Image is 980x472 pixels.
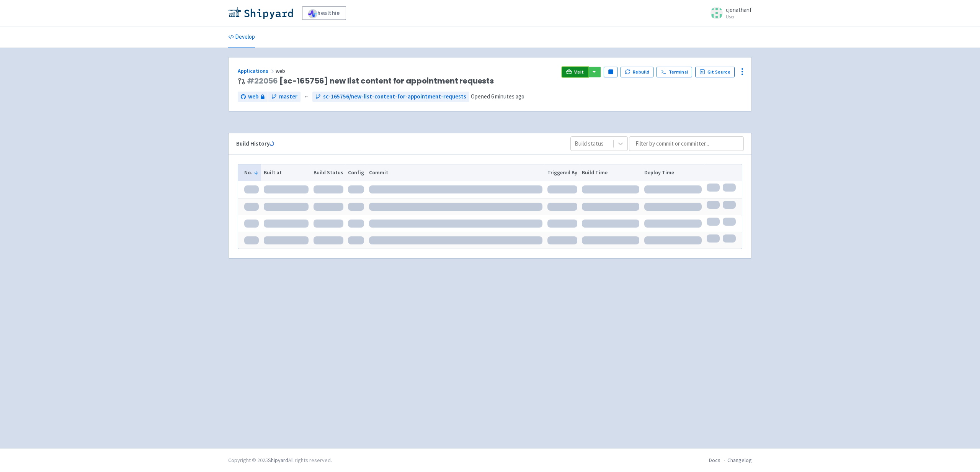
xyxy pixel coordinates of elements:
a: Docs [709,457,720,464]
span: sc-165756/new-list-content-for-appointment-requests [323,92,466,101]
a: Develop [228,26,255,48]
div: Copyright © 2025 All rights reserved. [228,456,332,464]
th: Triggered By [545,164,580,181]
a: master [268,92,301,102]
input: Filter by commit or committer... [629,136,744,151]
span: web [248,92,258,101]
button: Pause [604,67,617,77]
span: master [279,92,297,101]
th: Build Time [580,164,642,181]
button: Rebuild [621,67,653,77]
a: Visit [562,67,588,77]
a: healthie [302,6,346,20]
button: No. [244,169,259,177]
span: ← [304,92,309,101]
a: Terminal [657,67,692,77]
a: #22056 [247,75,278,86]
a: Applications [238,67,276,74]
a: Git Source [695,67,735,77]
span: [sc-165756] new list content for appointment requests [247,77,494,85]
small: User [726,14,752,19]
span: web [276,67,286,74]
th: Build Status [311,164,346,181]
span: Opened [471,93,524,100]
a: Shipyard [268,457,288,464]
th: Config [346,164,367,181]
img: Shipyard logo [228,7,293,19]
span: cjonathanf [726,6,752,13]
th: Deploy Time [642,164,704,181]
a: cjonathanf User [706,7,752,19]
time: 6 minutes ago [491,93,524,100]
span: Visit [574,69,584,75]
a: web [238,92,268,102]
th: Commit [367,164,545,181]
th: Built at [261,164,311,181]
a: Changelog [727,457,752,464]
a: sc-165756/new-list-content-for-appointment-requests [312,92,469,102]
div: Build History [236,139,558,148]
